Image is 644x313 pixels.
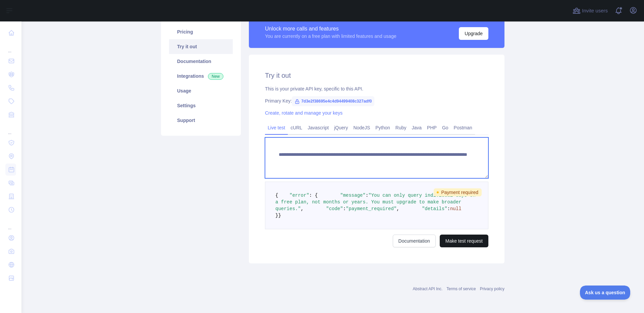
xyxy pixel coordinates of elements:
[169,24,233,39] a: Pricing
[366,193,368,198] span: :
[447,206,450,211] span: :
[422,206,447,211] span: "details"
[169,54,233,69] a: Documentation
[340,193,366,198] span: "message"
[275,213,278,218] span: }
[275,193,478,211] span: "You can only query individual days on a free plan, not months or years. You must upgrade to make...
[393,122,409,133] a: Ruby
[331,122,351,133] a: jQuery
[275,193,278,198] span: {
[459,27,488,40] button: Upgrade
[301,206,304,211] span: ,
[439,122,451,133] a: Go
[265,71,488,80] h2: Try it out
[265,110,342,116] a: Create, rotate and manage your keys
[434,188,482,196] span: Payment required
[5,217,16,231] div: ...
[373,122,393,133] a: Python
[346,206,396,211] span: "payment_required"
[351,122,373,133] a: NodeJS
[393,235,436,247] a: Documentation
[413,287,443,291] a: Abstract API Inc.
[169,69,233,83] a: Integrations New
[451,122,475,133] a: Postman
[265,25,396,33] div: Unlock more calls and features
[450,206,462,211] span: null
[169,98,233,113] a: Settings
[208,73,223,80] span: New
[278,213,281,218] span: }
[289,193,309,198] span: "error"
[309,193,318,198] span: : {
[409,122,425,133] a: Java
[169,39,233,54] a: Try it out
[480,287,504,291] a: Privacy policy
[343,206,346,211] span: :
[5,40,16,54] div: ...
[265,85,488,92] div: This is your private API key, specific to this API.
[169,83,233,98] a: Usage
[446,287,476,291] a: Terms of service
[292,96,374,106] span: 7d3e2f38695e4c4d94499408c327adf0
[326,206,343,211] span: "code"
[265,98,488,104] div: Primary Key:
[265,33,396,40] div: You are currently on a free plan with limited features and usage
[305,122,331,133] a: Javascript
[5,122,16,135] div: ...
[580,286,631,300] iframe: Toggle Customer Support
[265,122,288,133] a: Live test
[424,122,439,133] a: PHP
[440,235,488,247] button: Make test request
[571,5,609,16] button: Invite users
[582,7,608,15] span: Invite users
[288,122,305,133] a: cURL
[396,206,399,211] span: ,
[169,113,233,128] a: Support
